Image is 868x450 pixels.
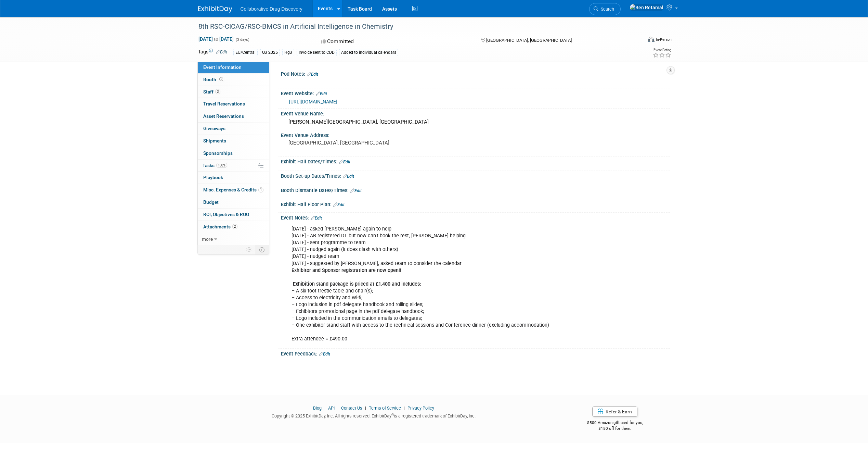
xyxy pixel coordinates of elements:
[287,222,595,346] div: [DATE] - asked [PERSON_NAME] again to help [DATE] - AB registered DT but now can't book the rest,...
[288,140,436,146] pre: [GEOGRAPHIC_DATA], [GEOGRAPHIC_DATA]
[319,352,330,357] a: Edit
[198,36,234,42] span: [DATE] [DATE]
[281,213,670,222] div: Event Notes:
[281,349,670,358] div: Event Feedback:
[198,184,269,196] a: Misc. Expenses & Credits1
[333,202,345,207] a: Edit
[311,216,322,221] a: Edit
[316,91,327,96] a: Edit
[216,50,227,54] a: Edit
[341,405,362,411] a: Contact Us
[350,188,362,193] a: Edit
[233,49,258,56] div: EU/Central
[203,224,237,229] span: Attachments
[589,3,621,15] a: Search
[281,69,670,78] div: Pod Notes:
[336,405,340,411] span: |
[281,157,670,165] div: Exhibit Hall Dates/Times:
[313,405,322,411] a: Blog
[307,72,318,77] a: Edit
[203,113,244,119] span: Asset Reservations
[198,172,269,184] a: Playbook
[198,209,269,221] a: ROI, Objectives & ROO
[560,415,670,431] div: $500 Amazon gift card for you,
[560,426,670,432] div: $150 off for them.
[203,163,227,168] span: Tasks
[281,185,670,194] div: Booth Dismantle Dates/Times:
[216,163,227,168] span: 100%
[203,77,224,82] span: Booth
[656,37,672,42] div: In-Person
[203,89,220,95] span: Staff
[282,49,294,56] div: Hg3
[198,48,227,56] td: Tags
[292,267,401,273] b: Exhibitor and Sponsor registration are now open!!
[198,135,269,147] a: Shipments
[198,221,269,233] a: Attachments2
[198,411,550,419] div: Copyright © 2025 ExhibitDay, Inc. All rights reserved. ExhibitDay is a registered trademark of Ex...
[281,171,670,180] div: Booth Set-up Dates/Times:
[215,89,220,94] span: 3
[203,150,233,156] span: Sponsorships
[198,98,269,110] a: Travel Reservations
[407,405,434,411] a: Privacy Policy
[203,64,242,70] span: Event Information
[243,245,255,254] td: Personalize Event Tab Strip
[369,405,401,411] a: Terms of Service
[286,117,665,127] div: [PERSON_NAME][GEOGRAPHIC_DATA], [GEOGRAPHIC_DATA]
[203,187,263,192] span: Misc. Expenses & Credits
[203,199,219,205] span: Budget
[203,175,223,180] span: Playbook
[281,88,670,97] div: Event Website:
[402,405,406,411] span: |
[198,147,269,159] a: Sponsorships
[198,86,269,98] a: Staff3
[289,99,337,104] a: [URL][DOMAIN_NAME]
[293,281,421,287] b: Exhibition stand package is priced at £1,400 and includes:
[281,109,670,117] div: Event Venue Name:
[343,174,354,179] a: Edit
[198,123,269,135] a: Giveaways
[198,196,269,208] a: Budget
[213,36,219,42] span: to
[328,405,335,411] a: API
[198,233,269,245] a: more
[203,138,226,143] span: Shipments
[232,224,237,229] span: 2
[203,101,245,107] span: Travel Reservations
[598,7,614,12] span: Search
[630,4,664,11] img: Ben Retamal
[281,199,670,208] div: Exhibit Hall Floor Plan:
[218,77,224,82] span: Booth not reserved yet
[653,48,671,52] div: Event Rating
[323,405,327,411] span: |
[486,38,572,43] span: [GEOGRAPHIC_DATA], [GEOGRAPHIC_DATA]
[198,110,269,122] a: Asset Reservations
[198,6,232,13] img: ExhibitDay
[198,61,269,73] a: Event Information
[198,74,269,86] a: Booth
[281,130,670,139] div: Event Venue Address:
[198,160,269,172] a: Tasks100%
[202,236,213,242] span: more
[339,49,398,56] div: Added to individual calendars
[203,126,225,131] span: Giveaways
[648,37,655,42] img: Format-Inperson.png
[241,6,302,12] span: Collaborative Drug Discovery
[260,49,280,56] div: Q3 2025
[339,160,350,164] a: Edit
[592,407,637,417] a: Refer & Earn
[391,413,394,417] sup: ®
[196,21,632,33] div: 8th RSC-CICAG/RSC-BMCS in Artificial Intelligence in Chemistry
[255,245,269,254] td: Toggle Event Tabs
[203,212,249,217] span: ROI, Objectives & ROO
[297,49,337,56] div: Invoice sent to CDD
[258,187,263,192] span: 1
[235,37,249,42] span: (3 days)
[319,36,470,48] div: Committed
[601,36,672,46] div: Event Format
[363,405,368,411] span: |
